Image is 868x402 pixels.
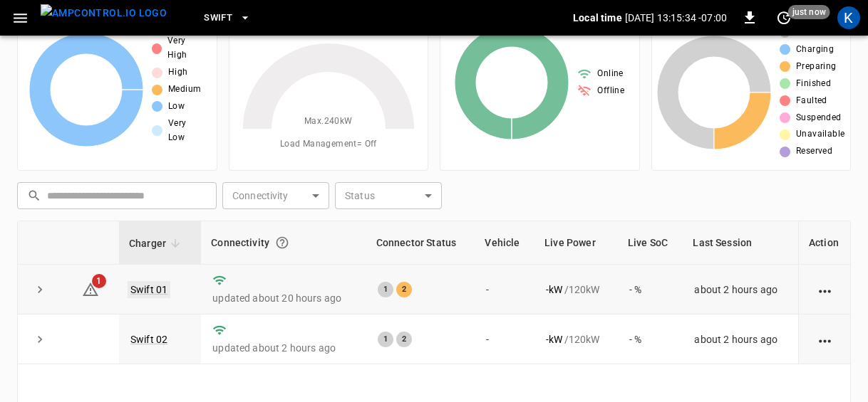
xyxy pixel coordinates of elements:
a: Swift 01 [128,281,170,298]
div: 2 [396,332,412,347]
span: just now [788,5,830,19]
span: Charging [796,43,834,57]
td: about 2 hours ago [683,314,798,364]
p: updated about 20 hours ago [212,291,354,305]
span: Preparing [796,60,837,74]
p: [DATE] 13:15:34 -07:00 [625,11,727,25]
div: 2 [396,282,412,297]
td: - % [618,265,683,314]
div: / 120 kW [546,332,606,347]
th: Last Session [683,221,798,265]
button: Swift [198,4,257,32]
div: action cell options [816,332,834,347]
span: Finished [796,77,831,91]
button: set refresh interval [773,6,795,29]
button: expand row [29,329,51,350]
div: / 120 kW [546,282,606,297]
span: Faulted [796,94,827,108]
a: 1 [82,282,99,294]
td: about 2 hours ago [683,265,798,314]
span: Low [168,100,185,114]
th: Connector Status [366,221,475,265]
span: Offline [597,84,624,98]
span: Swift [204,10,232,26]
span: Reserved [796,144,832,159]
p: Local time [573,11,622,25]
td: - % [618,314,683,364]
th: Action [798,221,850,265]
span: Load Management = Off [280,137,377,152]
td: - [475,265,534,314]
span: Unavailable [796,127,844,142]
button: expand row [29,279,51,300]
th: Live SoC [618,221,683,265]
span: Medium [168,83,201,97]
p: updated about 2 hours ago [212,341,354,355]
img: ampcontrol.io logo [41,4,167,22]
div: 1 [378,332,393,347]
div: action cell options [816,282,834,297]
span: 1 [92,274,106,288]
span: Max. 240 kW [304,115,353,129]
td: - [475,314,534,364]
span: Charger [129,235,185,252]
th: Live Power [534,221,618,265]
span: Very High [167,34,205,63]
span: Online [597,67,623,81]
p: - kW [546,332,562,347]
div: profile-icon [837,6,860,29]
span: High [168,65,188,80]
span: Very Low [168,117,205,145]
p: - kW [546,282,562,297]
button: Connection between the charger and our software. [269,230,295,255]
div: Connectivity [211,230,356,255]
span: Suspended [796,111,842,125]
th: Vehicle [475,221,534,265]
a: Swift 02 [130,334,167,345]
div: 1 [378,282,393,297]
